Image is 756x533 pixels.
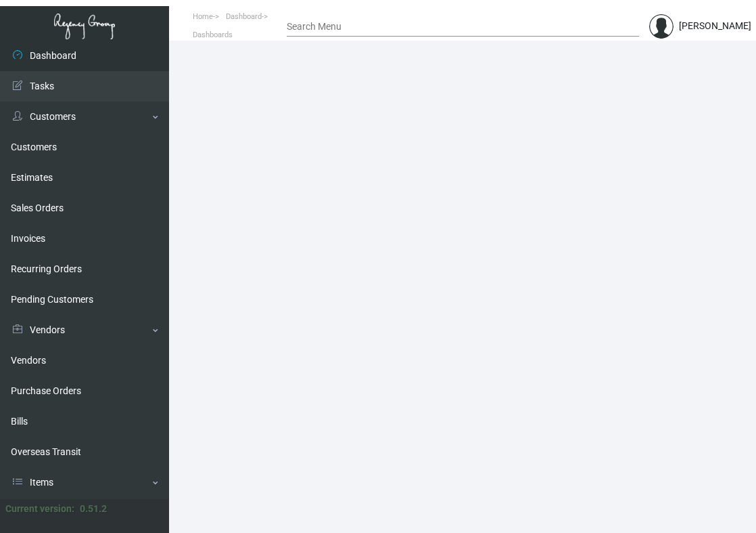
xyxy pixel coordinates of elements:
span: Dashboard [226,12,262,21]
span: Dashboards [193,30,233,39]
img: admin@bootstrapmaster.com [649,14,674,39]
div: [PERSON_NAME] [679,19,751,33]
span: Home [193,12,213,21]
div: Current version: [5,502,74,516]
div: 0.51.2 [80,502,107,516]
